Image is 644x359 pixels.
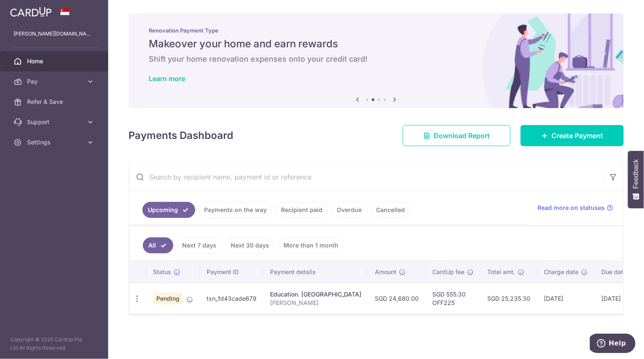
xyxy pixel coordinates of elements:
span: Settings [27,138,83,147]
a: Recipient paid [276,202,328,218]
span: Pay [27,77,83,86]
a: Download Report [403,125,510,146]
iframe: Opens a widget where you can find more information [590,334,636,355]
span: Charge date [544,268,579,276]
td: SGD 25,235.30 [480,283,537,314]
a: Overdue [331,202,367,218]
span: Due date [601,268,627,276]
h6: Shift your home renovation expenses onto your credit card! [149,54,603,64]
a: Upcoming [142,202,195,218]
span: Home [27,57,83,65]
span: Create Payment [551,131,603,141]
td: [DATE] [595,283,643,314]
span: Pending [153,293,183,305]
a: Learn more [149,74,185,83]
span: Read more on statuses [538,204,605,212]
span: Download Report [434,131,490,141]
a: Payments on the way [199,202,272,218]
button: Feedback - Show survey [628,151,644,208]
a: More than 1 month [278,237,344,253]
span: Status [153,268,171,276]
span: Refer & Save [27,98,83,106]
td: SGD 555.30 OFF225 [426,283,480,314]
img: CardUp [10,7,52,17]
td: [DATE] [537,283,595,314]
img: Renovation banner [128,14,624,108]
p: [PERSON_NAME][DOMAIN_NAME][EMAIL_ADDRESS][PERSON_NAME][DOMAIN_NAME] [14,30,95,38]
span: Total amt. [487,268,515,276]
span: Support [27,118,83,126]
span: CardUp fee [432,268,464,276]
td: SGD 24,680.00 [368,283,426,314]
a: Create Payment [521,125,624,146]
span: Feedback [632,159,640,189]
div: Education. [GEOGRAPHIC_DATA] [270,290,361,299]
a: Next 7 days [177,237,222,253]
a: Next 30 days [225,237,275,253]
p: [PERSON_NAME] [270,299,361,307]
td: txn_fd43cade679 [200,283,263,314]
a: Read more on statuses [538,204,613,212]
span: Amount [375,268,396,276]
th: Payment details [263,261,368,283]
th: Payment ID [200,261,263,283]
input: Search by recipient name, payment id or reference [129,163,603,190]
h5: Makeover your home and earn rewards [149,37,603,51]
p: Renovation Payment Type [149,27,603,34]
h4: Payments Dashboard [128,128,233,143]
a: Cancelled [371,202,410,218]
a: All [143,237,173,253]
